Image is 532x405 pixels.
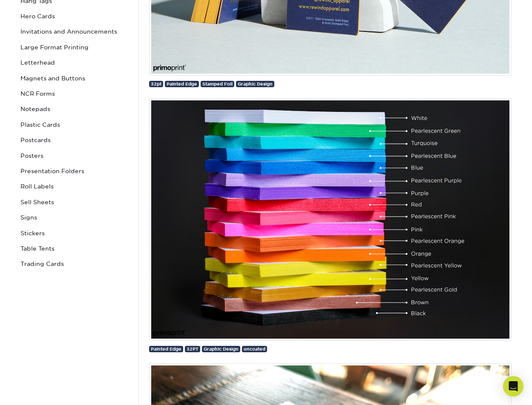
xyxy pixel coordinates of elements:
a: Roll Labels [17,179,132,194]
img: 32pt uncoated painted edge business card, announcement, invitation, postcard [149,98,512,341]
a: Stickers [17,225,132,241]
a: 32pt [149,81,163,87]
a: Magnets and Buttons [17,71,132,86]
a: uncoated [242,346,267,352]
span: Stamped Foil [202,81,233,86]
div: Open Intercom Messenger [503,376,523,396]
a: Table Tents [17,241,132,256]
a: NCR Forms [17,86,132,101]
a: Trading Cards [17,256,132,271]
a: Stamped Foil [201,81,234,87]
span: Graphic Design [204,346,239,351]
span: Painted Edge [167,81,197,86]
a: Postcards [17,132,132,148]
a: Graphic Design [236,81,274,87]
a: Large Format Printing [17,40,132,55]
a: Letterhead [17,55,132,70]
a: Hero Cards [17,9,132,24]
a: Painted Edge [165,81,199,87]
a: 32PT [185,346,200,352]
span: uncoated [244,346,265,351]
a: Sell Sheets [17,194,132,210]
a: Presentation Folders [17,163,132,179]
a: Invitations and Announcements [17,24,132,39]
iframe: Google Customer Reviews [2,379,72,402]
a: Posters [17,148,132,163]
span: 32PT [187,346,198,351]
a: Signs [17,210,132,225]
span: Graphic Design [238,81,273,86]
span: 32pt [151,81,161,86]
a: Painted Edge [149,346,183,352]
a: Graphic Design [202,346,240,352]
span: Painted Edge [151,346,181,351]
a: Notepads [17,101,132,117]
a: Plastic Cards [17,117,132,132]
